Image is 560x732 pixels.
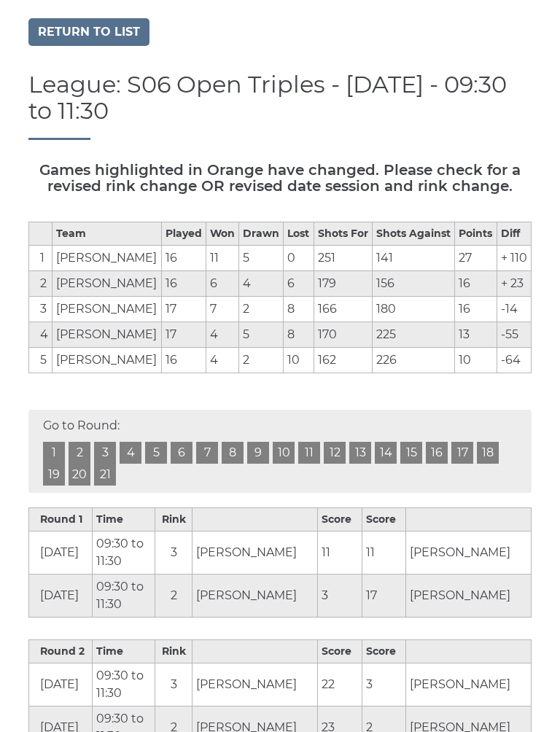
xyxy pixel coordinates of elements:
[196,443,218,464] a: 7
[161,322,206,348] td: 17
[247,443,269,464] a: 9
[92,575,155,618] td: 09:30 to 11:30
[43,443,65,464] a: 1
[192,663,318,706] td: [PERSON_NAME]
[451,443,473,464] a: 17
[171,443,192,464] a: 6
[222,443,244,464] a: 8
[373,348,455,373] td: 226
[455,246,497,271] td: 27
[155,640,192,663] th: Rink
[28,19,149,47] a: Return to list
[497,322,531,348] td: -55
[373,222,455,246] th: Shots Against
[94,443,116,464] a: 3
[405,663,531,706] td: [PERSON_NAME]
[284,271,314,297] td: 6
[52,322,162,348] td: [PERSON_NAME]
[239,348,284,373] td: 2
[497,271,531,297] td: + 23
[43,464,65,486] a: 19
[324,443,346,464] a: 12
[29,663,93,706] td: [DATE]
[161,348,206,373] td: 16
[155,508,192,532] th: Rink
[29,575,93,618] td: [DATE]
[455,297,497,322] td: 16
[192,575,318,618] td: [PERSON_NAME]
[314,348,372,373] td: 162
[161,271,206,297] td: 16
[497,348,531,373] td: -64
[477,443,499,464] a: 18
[239,271,284,297] td: 4
[206,348,239,373] td: 4
[318,640,362,663] th: Score
[314,271,372,297] td: 179
[497,222,531,246] th: Diff
[28,72,532,140] h1: League: S06 Open Triples - [DATE] - 09:30 to 11:30
[375,443,397,464] a: 14
[362,508,405,532] th: Score
[314,222,372,246] th: Shots For
[405,532,531,575] td: [PERSON_NAME]
[349,443,371,464] a: 13
[28,163,532,195] h5: Games highlighted in Orange have changed. Please check for a revised rink change OR revised date ...
[298,443,320,464] a: 11
[29,246,52,271] td: 1
[314,322,372,348] td: 170
[318,575,362,618] td: 3
[318,508,362,532] th: Score
[29,508,93,532] th: Round 1
[239,297,284,322] td: 2
[29,640,93,663] th: Round 2
[400,443,422,464] a: 15
[29,271,52,297] td: 2
[455,348,497,373] td: 10
[161,246,206,271] td: 16
[362,663,405,706] td: 3
[155,532,192,575] td: 3
[284,222,314,246] th: Lost
[69,464,90,486] a: 20
[52,348,162,373] td: [PERSON_NAME]
[52,246,162,271] td: [PERSON_NAME]
[455,271,497,297] td: 16
[92,663,155,706] td: 09:30 to 11:30
[161,222,206,246] th: Played
[284,297,314,322] td: 8
[362,532,405,575] td: 11
[206,222,239,246] th: Won
[273,443,295,464] a: 10
[373,246,455,271] td: 141
[318,532,362,575] td: 11
[29,348,52,373] td: 5
[69,443,90,464] a: 2
[318,663,362,706] td: 22
[314,246,372,271] td: 251
[52,271,162,297] td: [PERSON_NAME]
[192,532,318,575] td: [PERSON_NAME]
[206,271,239,297] td: 6
[239,246,284,271] td: 5
[426,443,448,464] a: 16
[373,271,455,297] td: 156
[206,297,239,322] td: 7
[155,663,192,706] td: 3
[145,443,167,464] a: 5
[29,322,52,348] td: 4
[28,410,532,494] div: Go to Round:
[161,297,206,322] td: 17
[120,443,141,464] a: 4
[92,640,155,663] th: Time
[284,348,314,373] td: 10
[373,297,455,322] td: 180
[405,575,531,618] td: [PERSON_NAME]
[362,640,405,663] th: Score
[284,246,314,271] td: 0
[92,532,155,575] td: 09:30 to 11:30
[206,246,239,271] td: 11
[497,246,531,271] td: + 110
[239,222,284,246] th: Drawn
[206,322,239,348] td: 4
